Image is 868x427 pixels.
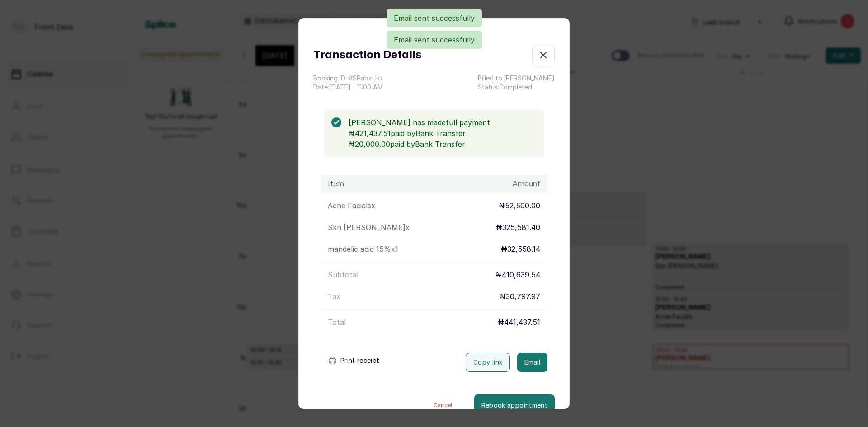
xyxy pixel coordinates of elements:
button: Print receipt [321,352,387,370]
p: Skn [PERSON_NAME] x [328,222,410,233]
p: ₦325,581.40 [496,222,540,233]
p: ₦32,558.14 [501,244,540,254]
p: Total [328,317,346,328]
p: Email sent successfully [394,13,475,23]
p: ₦410,639.54 [495,269,540,280]
p: Email sent successfully [394,34,475,45]
button: Email [517,353,547,372]
p: mandelic acid 15% x 1 [328,244,398,254]
h1: Amount [513,178,540,189]
p: ₦421,437.51 paid by Bank Transfer [349,128,537,139]
p: Date: [DATE] ・ 11:00 AM [313,83,383,92]
p: Billed to: [PERSON_NAME] [478,74,555,83]
h1: Transaction Details [313,47,421,63]
p: Subtotal [328,269,359,280]
button: Cancel [412,394,474,416]
h1: Item [328,178,344,189]
p: Tax [328,291,340,302]
p: ₦52,500.00 [499,200,540,211]
p: ₦441,437.51 [498,317,540,328]
button: Copy link [466,353,510,372]
p: Status: Completed [478,83,555,92]
p: Booking ID: # SPabzUkz [313,74,383,83]
button: Rebook appointment [474,394,555,416]
p: [PERSON_NAME] has made full payment [349,117,537,128]
p: ₦20,000.00 paid by Bank Transfer [349,139,537,150]
p: Acne Facials x [328,200,375,211]
p: ₦30,797.97 [500,291,540,302]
